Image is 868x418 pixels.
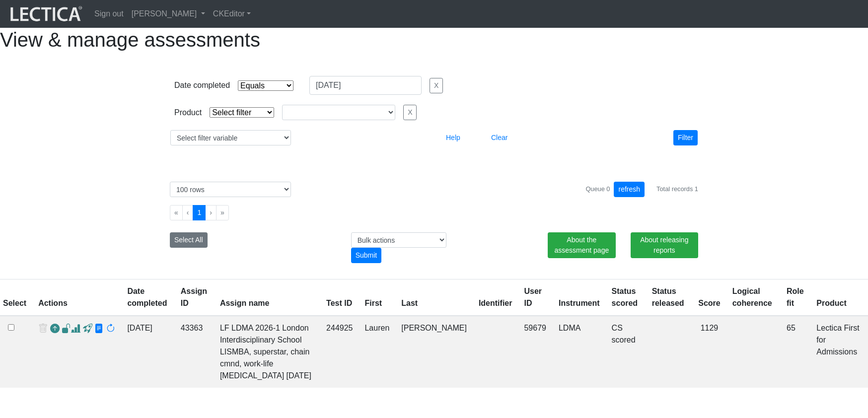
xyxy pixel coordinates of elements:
span: view [62,324,71,334]
img: lecticalive [8,4,82,23]
div: Submit [351,248,382,263]
a: Sign out [90,4,128,24]
a: Last [401,299,418,307]
th: Assign name [214,279,320,316]
a: Status scored [612,287,638,307]
td: 244925 [320,316,359,388]
a: About releasing reports [631,232,698,258]
button: X [403,105,417,120]
span: view [83,324,92,334]
td: Lauren [359,316,395,388]
td: 59679 [518,316,552,388]
td: Lectica First for Admissions [810,316,868,388]
span: view [94,324,104,334]
a: Role fit [787,287,804,307]
button: refresh [614,182,645,197]
a: About the assessment page [548,232,615,258]
td: 43363 [175,316,214,388]
span: 1129 [701,324,719,332]
button: Clear [487,130,512,145]
a: [PERSON_NAME] [128,4,209,24]
span: Analyst score [71,324,80,334]
a: Completed = assessment has been completed; CS scored = assessment has been CLAS scored; LS scored... [612,324,636,344]
div: Date completed [174,79,230,91]
a: Date completed [127,287,167,307]
div: Product [174,107,202,119]
td: LDMA [553,316,606,388]
button: Go to page 1 [193,205,206,220]
button: Help [441,130,465,145]
div: Queue 0 Total records 1 [585,182,698,197]
ul: Pagination [170,205,698,220]
a: Help [441,133,465,141]
button: Filter [673,130,698,145]
td: [PERSON_NAME] [395,316,473,388]
a: First [364,299,382,307]
a: Status released [652,287,684,307]
a: User ID [524,287,542,307]
span: 65 [787,324,796,332]
th: Actions [32,279,121,316]
button: Select All [170,232,208,248]
td: LF LDMA 2026-1 London Interdisciplinary School LISMBA, superstar, chain cmnd, work-life [MEDICAL_... [214,316,320,388]
a: CKEditor [209,4,255,24]
a: Logical coherence [732,287,772,307]
a: Instrument [559,299,600,307]
th: Test ID [320,279,359,316]
td: [DATE] [121,316,174,388]
span: rescore [106,324,115,334]
span: delete [38,322,48,337]
a: Reopen [50,322,60,337]
a: Product [816,299,846,307]
a: Identifier [479,299,512,307]
th: Assign ID [175,279,214,316]
button: X [430,78,443,93]
a: Score [698,299,720,307]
